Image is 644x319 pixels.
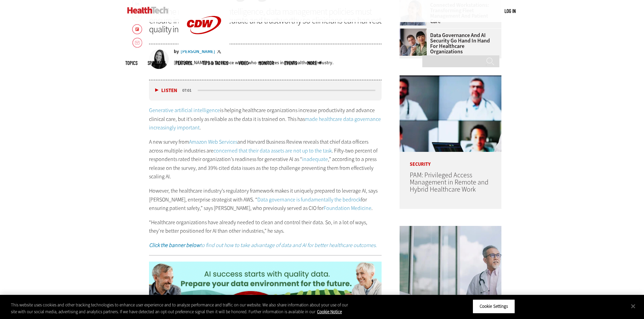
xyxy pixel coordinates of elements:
div: media player [149,80,382,101]
div: User menu [504,7,516,15]
a: Foundation Medicine [324,205,371,212]
a: concerned that their data assets are not up to the task [214,147,332,154]
a: Log in [504,8,516,14]
a: Tips & Tactics [202,60,228,66]
p: “Healthcare organizations have already needed to clean and control their data. So, in a lot of wa... [149,218,382,235]
a: inadequate [302,156,328,163]
button: Cookie Settings [473,299,515,314]
img: Home [127,7,168,14]
a: Generative artificial intelligence [149,107,220,114]
img: remote call with care team [400,75,501,152]
a: Data governance is fundamentally the bedrock [257,196,361,203]
a: More information about your privacy [317,309,342,315]
a: Click the banner belowto find out how to take advantage of data and AI for better healthcare outc... [149,242,377,249]
p: However, the healthcare industry’s regulatory framework makes it uniquely prepared to leverage AI... [149,187,382,213]
span: Topics [125,60,137,66]
p: A new survey from and Harvard Business Review reveals that chief data officers across multiple in... [149,138,382,181]
button: Listen [155,88,177,93]
a: Video [238,60,249,66]
a: MonITor [259,60,274,66]
p: is helping healthcare organizations increase productivity and advance clinical care, but it’s onl... [149,106,382,132]
a: CDW [179,45,229,52]
a: PAM: Privileged Access Management in Remote and Hybrid Healthcare Work [410,171,489,194]
span: More [307,60,321,66]
u: , [328,156,329,163]
span: Specialty [148,60,165,66]
img: ht-dataandai-animated-2025-prepare-desktop [149,262,382,302]
a: Events [284,60,297,66]
strong: Click the banner below [149,242,200,249]
em: to find out how to take advantage of data and AI for better healthcare outcomes. [149,242,377,249]
div: duration [181,87,197,93]
div: This website uses cookies and other tracking technologies to enhance user experience and to analy... [11,302,354,315]
a: Features [176,60,192,66]
img: doctor in front of clouds and reflective building [400,226,501,302]
button: Close [626,299,641,314]
a: Amazon Web Services [189,138,237,145]
p: Security [400,152,501,167]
